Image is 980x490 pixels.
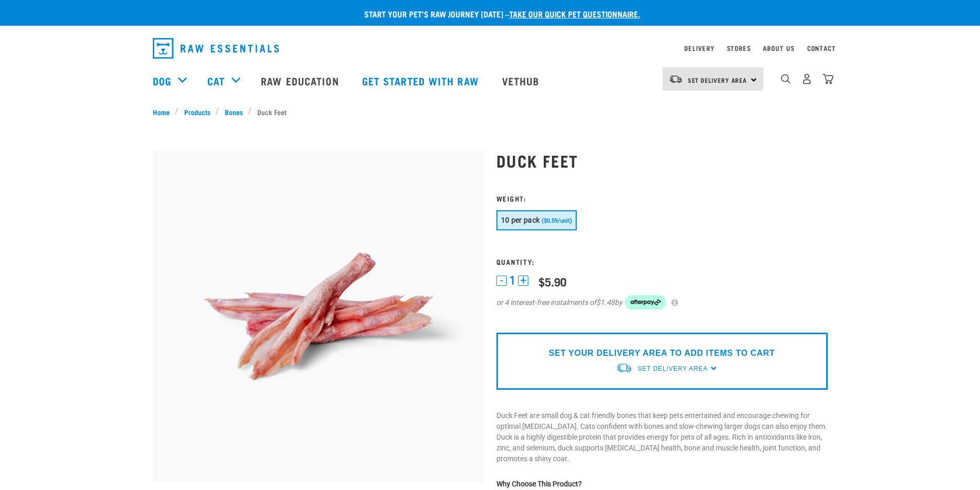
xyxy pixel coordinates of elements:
[251,60,351,101] a: Raw Education
[153,106,175,117] a: Home
[684,46,714,50] a: Delivery
[625,295,666,310] img: Afterpay
[688,78,747,82] span: Set Delivery Area
[496,194,828,202] h3: Weight:
[518,276,528,286] button: +
[501,216,540,224] span: 10 per pack
[496,210,577,230] button: 10 per pack ($0.59/unit)
[509,275,515,286] span: 1
[492,60,553,101] a: Vethub
[179,106,216,117] a: Products
[153,38,279,59] img: Raw Essentials Logo
[596,297,615,308] span: $1.48
[219,106,248,117] a: Bones
[616,362,632,373] img: van-moving.png
[352,60,492,101] a: Get started with Raw
[807,46,836,50] a: Contact
[153,106,828,117] nav: breadcrumbs
[549,347,775,359] p: SET YOUR DELIVERY AREA TO ADD ITEMS TO CART
[145,34,836,63] nav: dropdown navigation
[496,151,828,170] h1: Duck Feet
[496,258,828,265] h3: Quantity:
[496,276,507,286] button: -
[207,73,225,88] a: Cat
[637,365,707,372] span: Set Delivery Area
[153,73,171,88] a: Dog
[496,410,828,464] p: Duck Feet are small dog & cat friendly bones that keep pets entertained and encourage chewing for...
[669,75,683,84] img: van-moving.png
[496,295,828,310] div: or 4 interest-free instalments of by
[542,217,572,224] span: ($0.59/unit)
[823,74,833,84] img: home-icon@2x.png
[539,275,566,288] div: $5.90
[763,46,794,50] a: About Us
[781,74,791,84] img: home-icon-1@2x.png
[801,74,812,84] img: user.png
[496,480,582,488] strong: Why Choose This Product?
[153,151,484,482] img: Raw Essentials Duck Feet Raw Meaty Bones For Dogs
[727,46,751,50] a: Stores
[509,11,640,16] a: take our quick pet questionnaire.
